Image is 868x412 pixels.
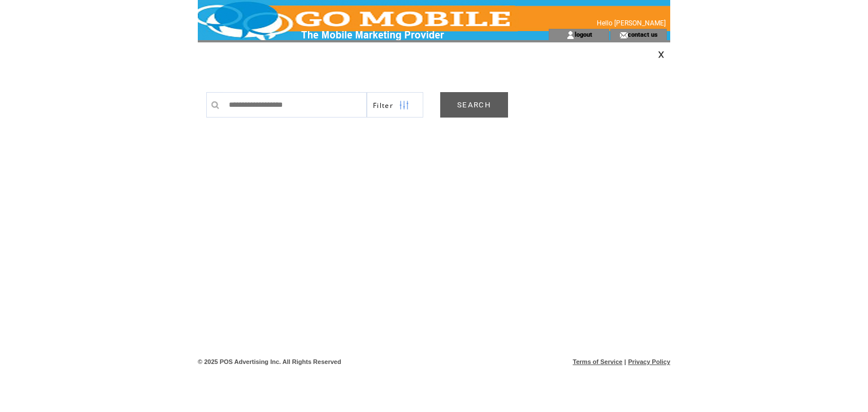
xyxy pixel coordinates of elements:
a: logout [575,31,592,38]
img: contact_us_icon.gif [619,31,628,40]
a: contact us [628,31,658,38]
img: account_icon.gif [566,31,575,40]
span: Hello [PERSON_NAME] [597,19,666,27]
span: © 2025 POS Advertising Inc. All Rights Reserved [198,358,341,365]
a: Privacy Policy [628,358,670,365]
a: SEARCH [440,92,508,118]
img: filters.png [399,93,409,118]
span: | [624,358,626,365]
a: Terms of Service [573,358,623,365]
a: Filter [367,92,423,118]
span: Show filters [373,101,393,110]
